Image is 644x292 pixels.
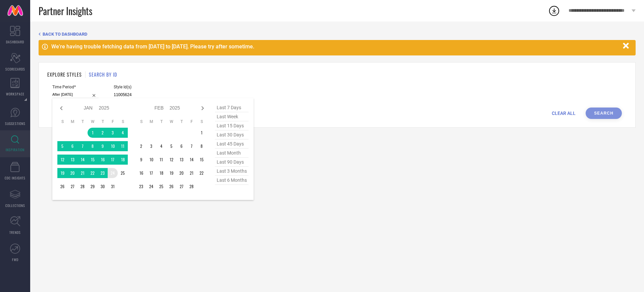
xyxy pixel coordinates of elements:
[197,128,207,138] td: Sat Feb 01 2025
[176,181,186,192] td: Thu Feb 27 2025
[146,168,156,178] td: Mon Feb 17 2025
[6,39,24,44] span: DASHBOARD
[215,167,249,176] span: last 3 months
[118,168,128,178] td: Sat Jan 25 2025
[5,67,25,72] span: SCORECARDS
[136,141,146,151] td: Sun Feb 02 2025
[98,119,108,124] th: Thursday
[146,181,156,192] td: Mon Feb 24 2025
[52,85,99,89] span: Time Period*
[57,119,67,124] th: Sunday
[57,168,67,178] td: Sun Jan 19 2025
[67,141,77,151] td: Mon Jan 06 2025
[51,43,620,50] div: We're having trouble fetching data from [DATE] to [DATE]. Please try after sometime.
[552,111,576,116] span: CLEAR ALL
[186,141,197,151] td: Fri Feb 07 2025
[6,147,24,152] span: INSPIRATION
[77,141,88,151] td: Tue Jan 07 2025
[186,155,197,165] td: Fri Feb 14 2025
[156,119,166,124] th: Tuesday
[166,181,176,192] td: Wed Feb 26 2025
[136,155,146,165] td: Sun Feb 09 2025
[52,91,99,98] input: Select time period
[215,176,249,185] span: last 6 months
[199,104,207,112] div: Next month
[146,141,156,151] td: Mon Feb 03 2025
[88,128,98,138] td: Wed Jan 01 2025
[215,158,249,167] span: last 90 days
[98,181,108,192] td: Thu Jan 30 2025
[108,128,118,138] td: Fri Jan 03 2025
[548,5,560,17] div: Open download list
[43,32,87,37] span: BACK TO DASHBOARD
[77,119,88,124] th: Tuesday
[77,181,88,192] td: Tue Jan 28 2025
[67,119,77,124] th: Monday
[156,181,166,192] td: Tue Feb 25 2025
[6,91,24,96] span: WORKSPACE
[98,168,108,178] td: Thu Jan 23 2025
[215,130,249,139] span: last 30 days
[98,141,108,151] td: Thu Jan 09 2025
[136,119,146,124] th: Sunday
[176,119,186,124] th: Thursday
[77,155,88,165] td: Tue Jan 14 2025
[166,119,176,124] th: Wednesday
[57,104,65,112] div: Previous month
[166,155,176,165] td: Wed Feb 12 2025
[98,155,108,165] td: Thu Jan 16 2025
[88,181,98,192] td: Wed Jan 29 2025
[215,139,249,149] span: last 45 days
[156,141,166,151] td: Tue Feb 04 2025
[176,155,186,165] td: Thu Feb 13 2025
[118,128,128,138] td: Sat Jan 04 2025
[114,85,211,89] span: Style Id(s)
[88,119,98,124] th: Wednesday
[186,168,197,178] td: Fri Feb 21 2025
[136,168,146,178] td: Sun Feb 16 2025
[166,168,176,178] td: Wed Feb 19 2025
[5,121,25,126] span: SUGGESTIONS
[108,181,118,192] td: Fri Jan 31 2025
[98,128,108,138] td: Thu Jan 02 2025
[156,168,166,178] td: Tue Feb 18 2025
[57,155,67,165] td: Sun Jan 12 2025
[89,71,117,78] h1: SEARCH BY ID
[108,141,118,151] td: Fri Jan 10 2025
[108,119,118,124] th: Friday
[39,32,636,37] div: Back TO Dashboard
[146,155,156,165] td: Mon Feb 10 2025
[156,155,166,165] td: Tue Feb 11 2025
[118,155,128,165] td: Sat Jan 18 2025
[197,119,207,124] th: Saturday
[118,119,128,124] th: Saturday
[197,168,207,178] td: Sat Feb 22 2025
[57,181,67,192] td: Sun Jan 26 2025
[114,91,211,99] input: Enter comma separated style ids e.g. 12345, 67890
[67,155,77,165] td: Mon Jan 13 2025
[5,175,25,180] span: CDC INSIGHTS
[215,103,249,112] span: last 7 days
[108,155,118,165] td: Fri Jan 17 2025
[12,257,18,262] span: FWD
[136,181,146,192] td: Sun Feb 23 2025
[67,181,77,192] td: Mon Jan 27 2025
[88,155,98,165] td: Wed Jan 15 2025
[197,155,207,165] td: Sat Feb 15 2025
[186,181,197,192] td: Fri Feb 28 2025
[215,121,249,130] span: last 15 days
[118,141,128,151] td: Sat Jan 11 2025
[88,141,98,151] td: Wed Jan 08 2025
[39,4,92,18] span: Partner Insights
[9,230,21,235] span: TRENDS
[176,168,186,178] td: Thu Feb 20 2025
[88,168,98,178] td: Wed Jan 22 2025
[108,168,118,178] td: Fri Jan 24 2025
[186,119,197,124] th: Friday
[166,141,176,151] td: Wed Feb 05 2025
[215,149,249,158] span: last month
[57,141,67,151] td: Sun Jan 05 2025
[215,112,249,121] span: last week
[47,71,82,78] h1: EXPLORE STYLES
[176,141,186,151] td: Thu Feb 06 2025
